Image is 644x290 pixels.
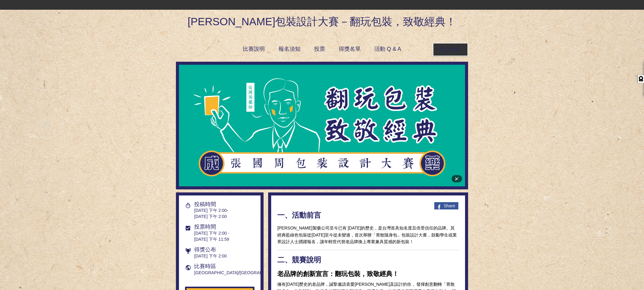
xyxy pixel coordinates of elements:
[308,43,331,55] a: 投票
[277,210,459,220] h2: 一、活動前言
[176,10,468,28] h1: [PERSON_NAME]包裝設計大賽－翻玩包裝，致敬經典！
[434,202,458,209] a: Share
[277,226,457,244] span: [PERSON_NAME]製藥公司至今已有 [DATE]的歷史，是台灣首具知名度且倍受信任的品牌。其經典藍綠色包裝從[DATE]至今從未變過，首次舉辦「胃散隨身包」包裝設計大賽，鼓勵學生或業界設...
[194,202,228,208] h3: 投稿時間
[272,43,306,55] a: 報名須知
[194,253,227,259] div: [DATE] 下午 2:00
[433,43,468,56] a: 馬上報名
[194,207,228,213] div: [DATE] 下午 2:00-
[194,247,227,253] h3: 得獎公布
[333,43,367,55] a: 得獎名單
[277,270,459,278] h3: 老品牌的創新宣言：翻玩包裝，致敬經典！
[194,236,229,242] div: [DATE] 下午 11:59
[368,43,407,55] a: 活動 Q & A
[444,203,455,208] span: Share
[194,224,229,230] h3: 投票時間
[194,264,284,270] h3: 比賽時區
[179,65,465,186] img: header
[277,255,459,264] h2: 二、競賽說明
[194,230,229,236] div: [DATE] 下午 2:00 -
[237,43,271,55] a: 比賽說明
[194,270,284,276] span: [GEOGRAPHIC_DATA]/[GEOGRAPHIC_DATA]
[194,213,228,219] div: [DATE] 下午 2:00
